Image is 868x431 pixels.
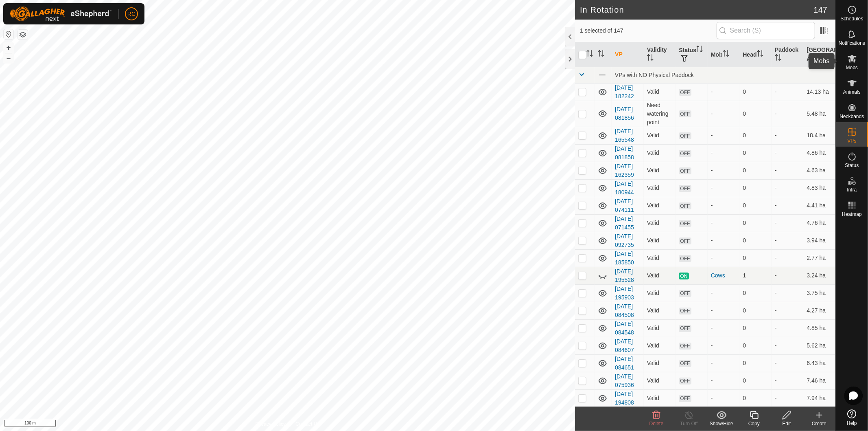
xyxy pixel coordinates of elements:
[803,284,835,302] td: 3.75 ha
[679,237,691,244] span: OFF
[803,302,835,319] td: 4.27 ha
[711,359,737,367] div: -
[842,212,862,217] span: Heatmap
[803,144,835,162] td: 4.86 ha
[644,232,676,249] td: Valid
[679,150,691,157] span: OFF
[739,101,772,127] td: 0
[711,254,737,262] div: -
[711,88,737,96] div: -
[615,145,634,161] a: [DATE] 081858
[803,372,835,389] td: 7.46 ha
[843,90,861,95] span: Animals
[4,43,13,53] button: +
[615,128,634,143] a: [DATE] 165548
[772,83,804,101] td: -
[803,179,835,197] td: 4.83 ha
[847,139,856,143] span: VPs
[772,42,804,67] th: Paddock
[644,354,676,372] td: Valid
[711,394,737,402] div: -
[615,84,634,99] a: [DATE] 182242
[803,319,835,337] td: 4.85 ha
[820,55,826,62] p-sorticon: Activate to sort
[845,163,859,168] span: Status
[803,337,835,354] td: 5.62 ha
[644,284,676,302] td: Valid
[679,343,691,350] span: OFF
[739,389,772,407] td: 0
[615,268,634,283] a: [DATE] 195528
[847,187,857,192] span: Infra
[673,420,705,427] div: Turn Off
[708,42,740,67] th: Mob
[679,132,691,139] span: OFF
[840,114,864,119] span: Neckbands
[738,420,770,427] div: Copy
[644,127,676,144] td: Valid
[739,197,772,214] td: 0
[647,55,654,62] p-sorticon: Activate to sort
[803,267,835,284] td: 3.24 ha
[649,421,664,427] span: Delete
[679,308,691,314] span: OFF
[615,338,634,353] a: [DATE] 084607
[772,284,804,302] td: -
[679,273,689,279] span: ON
[615,233,634,248] a: [DATE] 092735
[615,198,634,213] a: [DATE] 074111
[644,101,676,127] td: Need watering point
[711,341,737,350] div: -
[711,184,737,192] div: -
[612,42,644,67] th: VP
[803,197,835,214] td: 4.41 ha
[739,232,772,249] td: 0
[615,391,634,406] a: [DATE] 194808
[739,372,772,389] td: 0
[840,16,863,21] span: Schedules
[18,30,28,40] button: Map Layers
[615,286,634,301] a: [DATE] 195903
[803,83,835,101] td: 14.13 ha
[772,337,804,354] td: -
[644,389,676,407] td: Valid
[772,249,804,267] td: -
[679,360,691,367] span: OFF
[679,110,691,117] span: OFF
[711,306,737,315] div: -
[711,271,737,280] div: Cows
[846,65,858,70] span: Mobs
[772,144,804,162] td: -
[803,127,835,144] td: 18.4 ha
[679,395,691,402] span: OFF
[739,162,772,179] td: 0
[739,319,772,337] td: 0
[679,89,691,96] span: OFF
[739,249,772,267] td: 0
[772,389,804,407] td: -
[772,197,804,214] td: -
[644,319,676,337] td: Valid
[676,42,708,67] th: Status
[803,249,835,267] td: 2.77 ha
[803,42,835,67] th: [GEOGRAPHIC_DATA] Area
[772,232,804,249] td: -
[772,214,804,232] td: -
[679,378,691,385] span: OFF
[644,179,676,197] td: Valid
[772,127,804,144] td: -
[772,162,804,179] td: -
[803,101,835,127] td: 5.48 ha
[679,255,691,262] span: OFF
[127,10,136,18] span: RC
[772,101,804,127] td: -
[772,372,804,389] td: -
[803,389,835,407] td: 7.94 ha
[836,406,868,429] a: Help
[711,149,737,157] div: -
[295,420,319,428] a: Contact Us
[772,354,804,372] td: -
[772,319,804,337] td: -
[256,420,286,428] a: Privacy Policy
[679,202,691,209] span: OFF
